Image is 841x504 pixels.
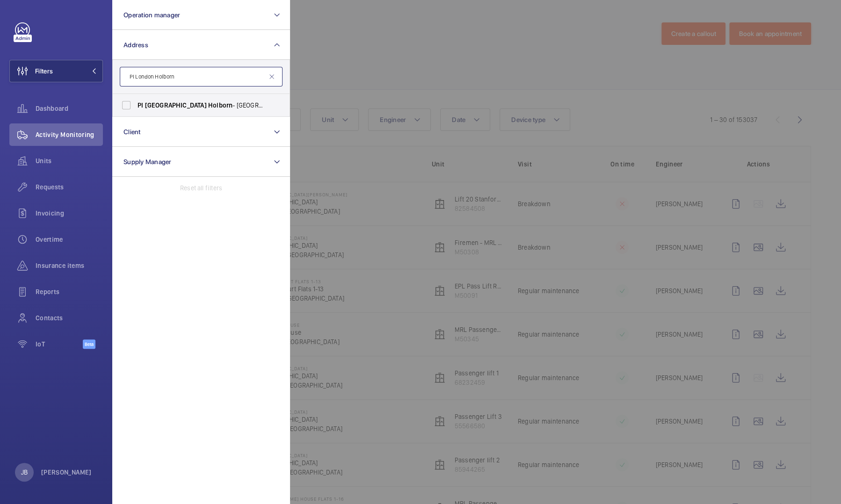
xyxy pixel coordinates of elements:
[36,209,103,218] span: Invoicing
[83,339,95,349] span: Beta
[36,235,103,244] span: Overtime
[35,66,53,76] span: Filters
[21,468,28,477] p: JB
[36,156,103,166] span: Units
[36,339,83,349] span: IoT
[36,130,103,139] span: Activity Monitoring
[36,313,103,323] span: Contacts
[9,60,103,82] button: Filters
[36,104,103,113] span: Dashboard
[36,182,103,192] span: Requests
[41,468,92,477] p: [PERSON_NAME]
[36,261,103,270] span: Insurance items
[36,287,103,296] span: Reports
